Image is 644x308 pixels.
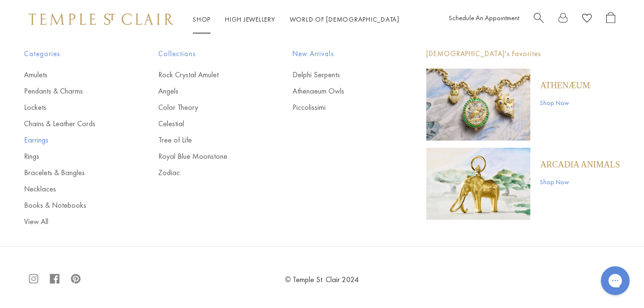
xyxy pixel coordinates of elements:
[193,15,211,24] a: ShopShop
[158,118,254,129] a: Celestial
[158,102,254,113] a: Color Theory
[540,159,620,170] a: ARCADIA ANIMALS
[293,70,388,80] a: Delphi Serpents
[596,263,634,298] iframe: Gorgias live chat messenger
[24,102,120,113] a: Lockets
[24,135,120,145] a: Earrings
[158,135,254,145] a: Tree of Life
[158,70,254,80] a: Rock Crystal Amulet
[24,151,120,162] a: Rings
[193,13,399,25] nav: Main navigation
[449,13,519,22] a: Schedule An Appointment
[290,15,399,24] a: World of [DEMOGRAPHIC_DATA]World of [DEMOGRAPHIC_DATA]
[293,102,388,113] a: Piccolissimi
[158,167,254,178] a: Zodiac
[293,48,388,60] span: New Arrivals
[225,15,275,24] a: High JewelleryHigh Jewellery
[540,80,590,91] a: Athenæum
[534,12,544,27] a: Search
[285,274,359,284] a: © Temple St. Clair 2024
[293,86,388,96] a: Athenaeum Owls
[24,216,120,227] a: View All
[24,48,120,60] span: Categories
[24,70,120,80] a: Amulets
[24,118,120,129] a: Chains & Leather Cords
[426,48,620,60] p: [DEMOGRAPHIC_DATA]'s Favorites
[158,48,254,60] span: Collections
[24,86,120,96] a: Pendants & Charms
[24,167,120,178] a: Bracelets & Bangles
[29,13,174,25] img: Temple St. Clair
[158,86,254,96] a: Angels
[540,177,620,187] a: Shop Now
[24,200,120,211] a: Books & Notebooks
[606,12,615,27] a: Open Shopping Bag
[540,97,590,108] a: Shop Now
[158,151,254,162] a: Royal Blue Moonstone
[24,184,120,194] a: Necklaces
[582,12,592,27] a: View Wishlist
